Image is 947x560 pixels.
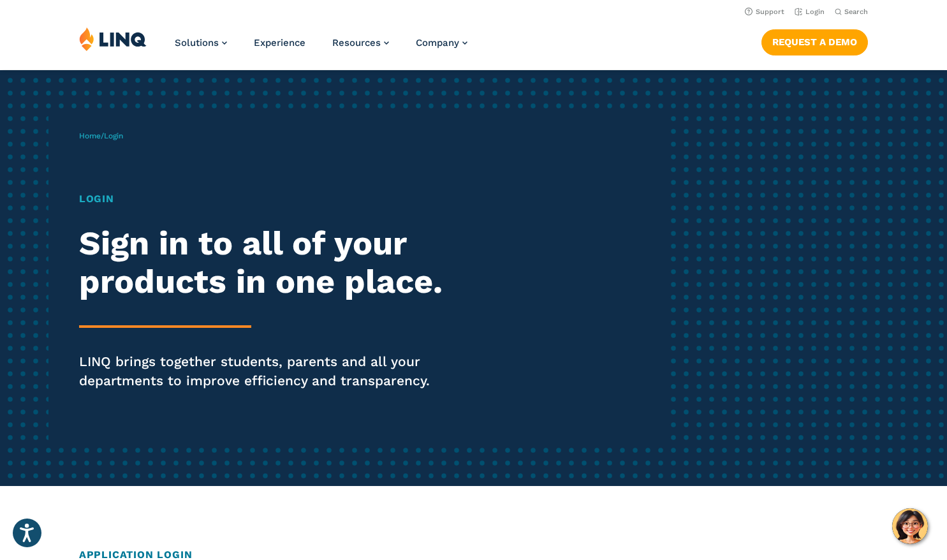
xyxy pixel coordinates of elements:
span: Solutions [175,37,219,48]
h1: Login [79,191,444,207]
a: Solutions [175,37,227,48]
a: Support [745,8,784,16]
a: Resources [332,37,389,48]
button: Open Search Bar [835,7,868,17]
img: LINQ | K‑12 Software [79,27,147,51]
nav: Button Navigation [761,27,868,55]
a: Request a Demo [761,29,868,55]
a: Experience [254,37,305,48]
span: Company [416,37,459,48]
nav: Primary Navigation [175,27,467,69]
span: Login [104,131,123,140]
button: Hello, have a question? Let’s chat. [892,508,928,544]
span: Resources [332,37,381,48]
span: / [79,131,123,140]
p: LINQ brings together students, parents and all your departments to improve efficiency and transpa... [79,352,444,390]
a: Company [416,37,467,48]
span: Search [844,8,868,16]
h2: Sign in to all of your products in one place. [79,225,444,301]
a: Home [79,131,101,140]
a: Login [795,8,825,16]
